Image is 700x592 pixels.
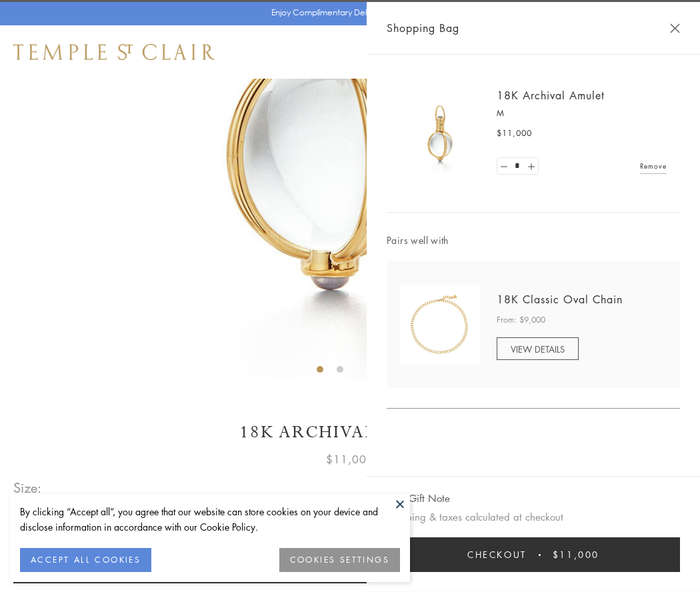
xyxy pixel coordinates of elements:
[387,537,680,572] button: Checkout $11,000
[553,547,599,562] span: $11,000
[20,548,151,572] button: ACCEPT ALL COOKIES
[497,107,667,120] p: M
[497,127,532,140] span: $11,000
[524,158,537,175] a: Set quantity to 2
[467,547,527,562] span: Checkout
[387,233,680,248] span: Pairs well with
[497,158,511,175] a: Set quantity to 0
[497,337,579,360] a: VIEW DETAILS
[326,451,374,468] span: $11,000
[20,504,400,535] div: By clicking “Accept all”, you agree that our website can store cookies on your device and disclos...
[640,159,667,173] a: Remove
[497,292,623,307] a: 18K Classic Oval Chain
[511,343,565,355] span: VIEW DETAILS
[13,477,43,499] span: Size:
[670,23,680,33] button: Close Shopping Bag
[497,313,545,327] span: From: $9,000
[279,548,400,572] button: COOKIES SETTINGS
[13,44,215,60] img: Temple St. Clair
[400,285,480,365] img: N88865-OV18
[13,421,687,444] h1: 18K Archival Amulet
[400,93,480,173] img: 18K Archival Amulet
[387,19,459,37] span: Shopping Bag
[387,509,680,525] p: Shipping & taxes calculated at checkout
[387,490,450,507] button: Add Gift Note
[497,88,605,103] a: 18K Archival Amulet
[271,6,423,19] p: Enjoy Complimentary Delivery & Returns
